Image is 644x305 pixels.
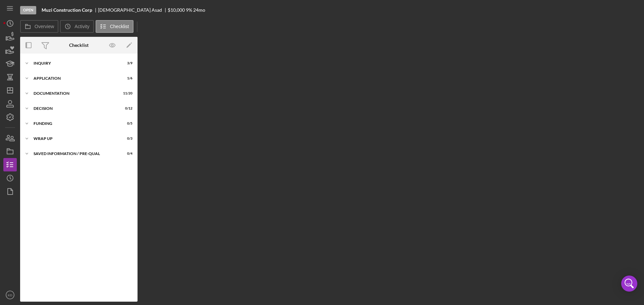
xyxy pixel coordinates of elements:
div: 24 mo [193,7,205,13]
label: Checklist [110,24,129,29]
div: 0 / 4 [120,152,132,156]
label: Overview [35,24,54,29]
div: Documentation [34,91,116,95]
div: 11 / 20 [120,91,132,95]
div: Checklist [69,43,89,48]
div: Open [20,6,36,14]
div: 0 / 5 [120,122,132,126]
div: Application [34,76,116,80]
div: [DEMOGRAPHIC_DATA] Asad [98,7,168,13]
button: Overview [20,20,58,33]
div: Wrap up [34,137,116,141]
div: Decision [34,106,116,110]
div: 0 / 3 [120,137,132,141]
div: Funding [34,122,116,126]
div: 0 / 12 [120,106,132,110]
text: KD [8,293,12,297]
button: Checklist [96,20,133,33]
div: Inquiry [34,61,116,65]
div: Open Intercom Messenger [621,276,637,292]
button: Activity [60,20,94,33]
label: Activity [74,24,89,29]
div: 9 % [186,7,192,13]
div: Saved Information / Pre-Qual [34,152,116,156]
b: Muzi Construction Corp [42,7,92,13]
div: 3 / 9 [120,61,132,65]
button: KD [3,288,17,302]
div: 1 / 6 [120,76,132,80]
span: $10,000 [168,7,185,13]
